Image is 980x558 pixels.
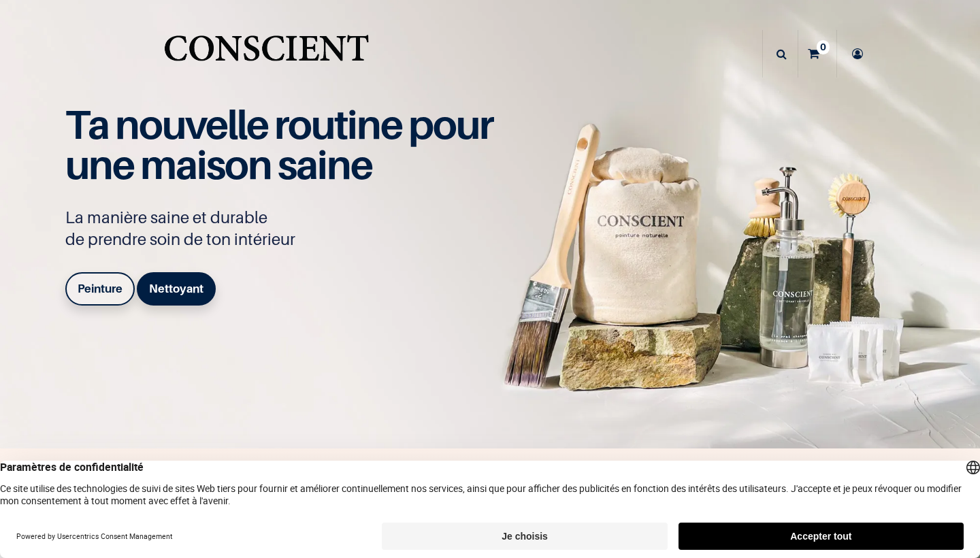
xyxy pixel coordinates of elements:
[65,207,508,250] p: La manière saine et durable de prendre soin de ton intérieur
[161,27,372,81] a: Logo of Conscient
[65,100,493,188] span: Ta nouvelle routine pour une maison saine
[137,272,216,305] a: Nettoyant
[65,272,135,305] a: Peinture
[798,30,836,78] a: 0
[817,40,830,54] sup: 0
[149,282,203,295] b: Nettoyant
[78,282,122,295] b: Peinture
[161,27,372,81] img: Conscient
